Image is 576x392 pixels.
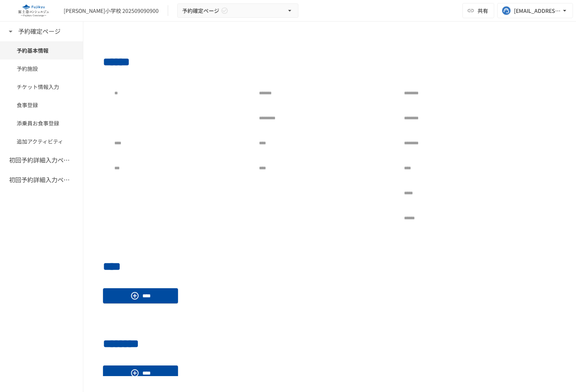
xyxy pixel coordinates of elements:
[17,119,66,127] span: 添乗員お食事登録
[9,175,70,185] h6: 初回予約詳細入力ページ
[514,6,561,16] div: [EMAIL_ADDRESS][DOMAIN_NAME]
[17,64,66,73] span: 予約施設
[9,155,70,165] h6: 初回予約詳細入力ページ
[18,27,61,36] h6: 予約確定ページ
[17,83,66,91] span: チケット情報入力
[478,6,488,15] span: 共有
[462,3,494,18] button: 共有
[64,7,159,15] div: [PERSON_NAME]小学校 202509090900
[17,101,66,109] span: 食事登録
[182,6,219,16] span: 予約確定ページ
[17,46,66,55] span: 予約基本情報
[9,5,58,17] img: eQeGXtYPV2fEKIA3pizDiVdzO5gJTl2ahLbsPaD2E4R
[17,137,66,145] span: 追加アクティビティ
[177,3,298,18] button: 予約確定ページ
[497,3,573,18] button: [EMAIL_ADDRESS][DOMAIN_NAME]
